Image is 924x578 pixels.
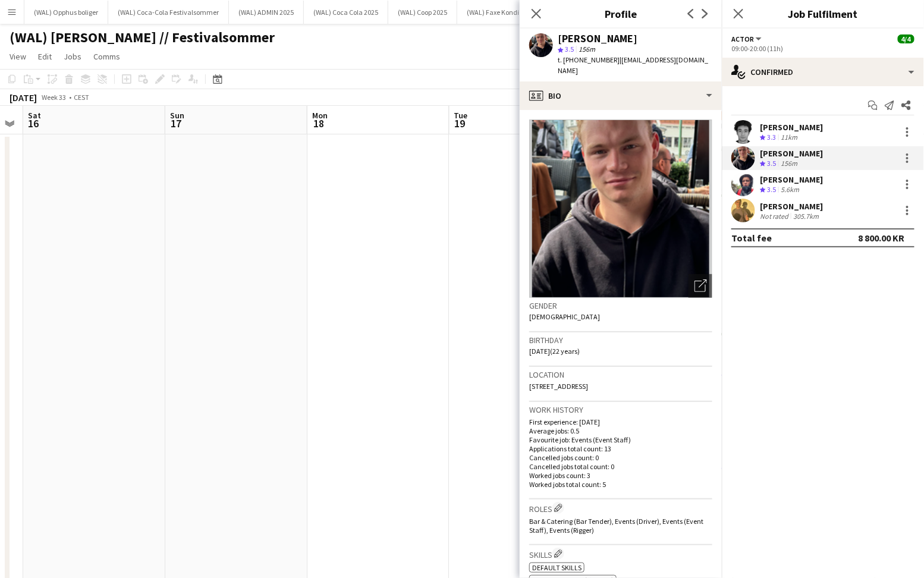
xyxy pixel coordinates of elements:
span: t. [PHONE_NUMBER] [558,55,620,64]
a: Jobs [59,49,86,64]
p: Cancelled jobs count: 0 [529,453,712,462]
div: 09:00-20:00 (11h) [731,44,914,53]
div: [PERSON_NAME] [760,174,823,185]
button: (WAL) Coca-Cola Festivalsommer [108,1,229,24]
span: View [10,51,26,62]
div: Open photos pop-in [689,274,712,298]
a: View [5,49,31,64]
img: Crew avatar or photo [529,120,712,298]
p: Worked jobs count: 3 [529,471,712,480]
div: 8 800.00 KR [859,232,905,244]
span: Week 33 [39,93,69,102]
span: [DATE] (22 years) [529,347,580,356]
button: (WAL) ADMIN 2025 [229,1,304,24]
h1: (WAL) [PERSON_NAME] // Festivalsommer [10,29,275,46]
span: 3.5 [565,45,574,54]
span: Sun [170,110,184,121]
button: (WAL) Faxe Kondi Sampling 2025 [457,1,575,24]
h3: Job Fulfilment [722,6,924,21]
div: [DATE] [10,92,37,103]
h3: Location [529,369,712,380]
p: Worked jobs total count: 5 [529,480,712,489]
button: Actor [731,34,763,43]
p: Favourite job: Events (Event Staff) [529,435,712,444]
h3: Skills [529,548,712,560]
span: 19 [452,117,468,130]
h3: Gender [529,300,712,311]
span: 16 [26,117,41,130]
h3: Work history [529,404,712,415]
h3: Roles [529,502,712,514]
button: (WAL) Coop 2025 [388,1,457,24]
span: 18 [310,117,328,130]
span: Comms [93,51,120,62]
div: Total fee [731,232,772,244]
span: | [EMAIL_ADDRESS][DOMAIN_NAME] [558,55,708,75]
div: [PERSON_NAME] [760,122,823,133]
div: [PERSON_NAME] [558,33,637,44]
span: 4/4 [898,34,914,43]
p: First experience: [DATE] [529,417,712,426]
div: Not rated [760,212,791,221]
div: [PERSON_NAME] [760,148,823,159]
span: [DEMOGRAPHIC_DATA] [529,312,600,321]
span: Sat [28,110,41,121]
span: Bar & Catering (Bar Tender), Events (Driver), Events (Event Staff), Events (Rigger) [529,517,703,535]
div: 11km [778,133,800,143]
p: Applications total count: 13 [529,444,712,453]
span: [STREET_ADDRESS] [529,382,588,391]
button: (WAL) Coca Cola 2025 [304,1,388,24]
a: Comms [89,49,125,64]
div: 156m [778,159,800,169]
span: Actor [731,34,754,43]
p: Average jobs: 0.5 [529,426,712,435]
h3: Birthday [529,335,712,345]
div: Bio [520,81,722,110]
div: 5.6km [778,185,802,195]
div: Confirmed [722,58,924,86]
div: [PERSON_NAME] [760,201,823,212]
a: Edit [33,49,56,64]
span: Mon [312,110,328,121]
span: Edit [38,51,52,62]
span: 156m [576,45,598,54]
span: 3.5 [767,185,776,194]
span: Tue [454,110,468,121]
div: 305.7km [791,212,821,221]
span: 3.5 [767,159,776,168]
button: (WAL) Opphus boliger [24,1,108,24]
span: 3.3 [767,133,776,142]
div: CEST [74,93,89,102]
span: Jobs [64,51,81,62]
span: DEFAULT SKILLS [532,563,582,572]
h3: Profile [520,6,722,21]
span: 17 [168,117,184,130]
p: Cancelled jobs total count: 0 [529,462,712,471]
